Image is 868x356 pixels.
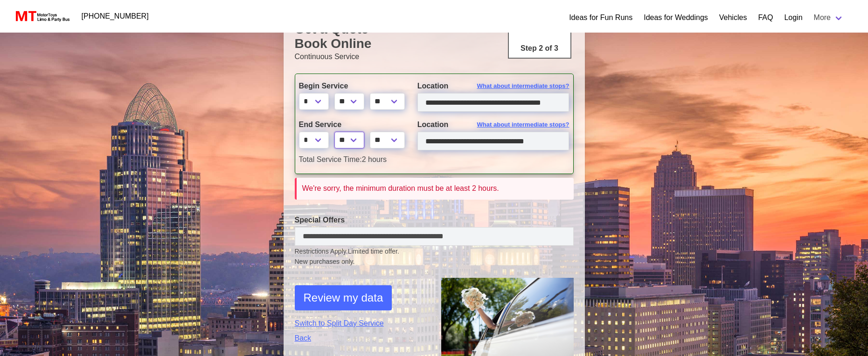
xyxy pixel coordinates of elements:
label: End Service [299,119,403,130]
span: Limited time offer. [348,247,399,256]
span: Location [417,82,449,90]
label: Begin Service [299,81,403,92]
a: [PHONE_NUMBER] [76,7,154,26]
small: Restrictions Apply. [295,248,574,267]
a: Vehicles [719,12,747,23]
span: What about intermediate stops? [477,120,569,129]
a: FAQ [758,12,773,23]
a: Login [784,12,802,23]
span: Total Service Time: [299,155,362,163]
label: Special Offers [295,215,574,226]
span: What about intermediate stops? [477,81,569,91]
a: Ideas for Weddings [644,12,708,23]
a: Ideas for Fun Runs [569,12,632,23]
a: Back [295,333,427,344]
span: Review my data [304,289,383,306]
img: MotorToys Logo [13,10,70,23]
span: Location [417,121,449,128]
div: We're sorry, the minimum duration must be at least 2 hours. [302,183,568,194]
a: More [808,8,849,27]
div: 2 hours [292,154,576,165]
a: Switch to Split Day Service [295,318,427,329]
button: Review my data [295,285,392,310]
p: Continuous Service [295,51,574,62]
p: Step 2 of 3 [513,43,567,54]
h1: Get a Quote Book Online [295,22,574,51]
span: New purchases only. [295,257,574,267]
